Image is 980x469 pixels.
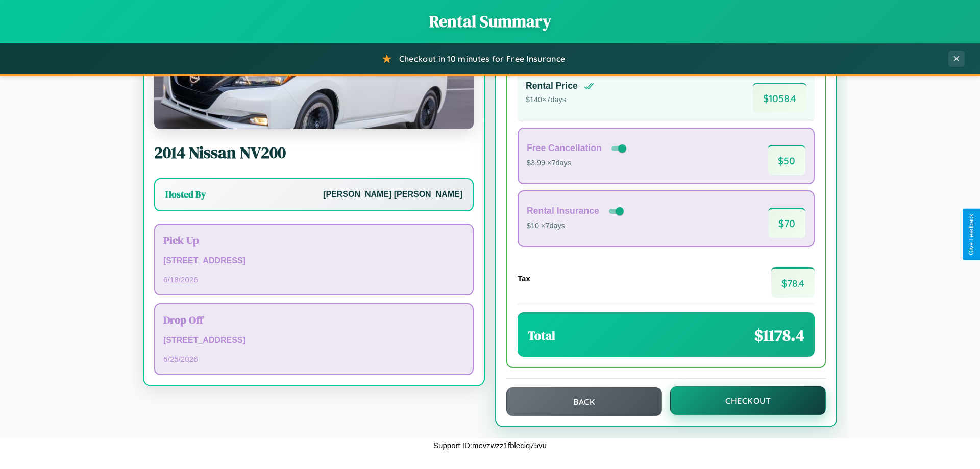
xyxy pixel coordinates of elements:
[528,327,555,344] h3: Total
[670,386,826,415] button: Checkout
[154,27,474,129] img: Nissan NV200
[527,143,602,154] h4: Free Cancellation
[165,188,206,201] h3: Hosted By
[399,54,565,64] span: Checkout in 10 minutes for Free Insurance
[10,10,970,33] h1: Rental Summary
[163,254,464,268] p: [STREET_ADDRESS]
[154,141,474,164] h2: 2014 Nissan NV200
[323,187,462,202] p: [PERSON_NAME] [PERSON_NAME]
[163,312,464,327] h3: Drop Off
[771,267,815,298] span: $ 78.4
[433,438,547,452] p: Support ID: mevzwzz1fbleciq75vu
[754,324,804,347] span: $ 1178.4
[527,219,626,233] p: $10 × 7 days
[163,352,464,366] p: 6 / 25 / 2026
[163,233,464,248] h3: Pick Up
[526,93,594,107] p: $ 140 × 7 days
[527,206,599,216] h4: Rental Insurance
[526,81,578,91] h4: Rental Price
[968,214,975,255] div: Give Feedback
[753,83,806,113] span: $ 1058.4
[527,157,628,170] p: $3.99 × 7 days
[518,274,530,283] h4: Tax
[768,145,805,175] span: $ 50
[163,273,464,286] p: 6 / 18 / 2026
[768,208,805,238] span: $ 70
[506,387,662,416] button: Back
[163,333,464,348] p: [STREET_ADDRESS]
